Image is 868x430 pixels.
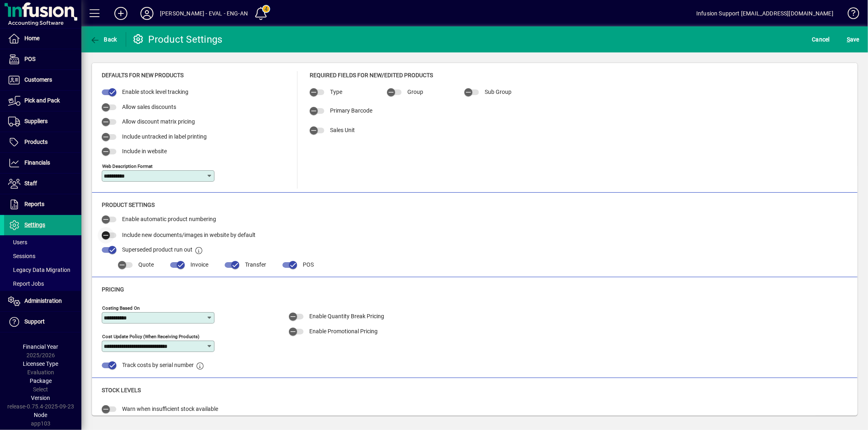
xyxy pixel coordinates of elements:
span: Users [8,239,27,245]
a: Pick and Pack [4,91,81,111]
div: Product Settings [132,33,223,46]
span: Warn when insufficient stock available [122,406,218,412]
span: Stock Levels [102,387,141,393]
span: Financial Year [23,343,59,350]
span: Pick and Pack [24,97,60,104]
span: Report Jobs [8,280,44,287]
span: Licensee Type [23,361,59,367]
span: Support [24,318,45,325]
span: Home [24,35,39,41]
a: Users [4,235,81,249]
span: Invoice [190,261,208,268]
span: S [847,36,850,43]
span: Include in website [122,148,167,154]
span: Financials [24,159,50,166]
a: Support [4,312,81,332]
span: Reports [24,201,44,207]
button: Add [108,6,134,21]
span: Pricing [102,286,124,293]
span: Package [30,378,52,384]
span: Track costs by serial number [122,362,194,368]
span: Administration [24,298,62,304]
span: Customers [24,76,52,83]
span: Allow sales discounts [122,104,176,110]
span: Settings [24,222,45,228]
span: Sub Group [485,89,512,95]
span: POS [24,56,35,62]
button: Cancel [810,32,832,47]
mat-label: Web Description Format [102,163,153,169]
a: Products [4,132,81,152]
a: Financials [4,153,81,173]
a: Customers [4,70,81,90]
span: Quote [138,261,154,268]
mat-label: Cost Update Policy (when receiving products) [102,334,199,339]
span: Enable Promotional Pricing [309,328,378,334]
span: Sessions [8,253,35,259]
a: Reports [4,194,81,215]
span: Include untracked in label printing [122,133,207,140]
span: ave [847,33,859,46]
a: Report Jobs [4,277,81,291]
span: Staff [24,180,37,187]
span: Version [31,395,50,401]
button: Profile [134,6,160,21]
span: Type [330,89,342,95]
span: Suppliers [24,118,48,124]
a: Staff [4,174,81,194]
span: Legacy Data Migration [8,267,70,273]
span: Node [34,412,48,418]
a: Sessions [4,249,81,263]
a: POS [4,49,81,69]
app-page-header-button: Back [81,32,126,47]
span: POS [303,261,314,268]
span: Superseded product run out [122,246,192,253]
a: Home [4,28,81,49]
span: Primary Barcode [330,107,372,114]
span: Enable stock level tracking [122,89,188,95]
span: Group [407,89,423,95]
span: Sales Unit [330,127,355,133]
span: Product Settings [102,202,155,208]
span: Back [90,36,117,43]
span: Allow discount matrix pricing [122,118,195,125]
a: Legacy Data Migration [4,263,81,277]
button: Save [845,32,861,47]
a: Administration [4,291,81,311]
div: Infusion Support [EMAIL_ADDRESS][DOMAIN_NAME] [696,7,833,20]
span: Required Fields for New/Edited Products [310,72,433,78]
a: Knowledge Base [842,2,858,28]
span: Enable Quantity Break Pricing [309,313,384,319]
span: Include new documents/images in website by default [122,232,256,238]
span: Defaults for new products [102,72,184,78]
span: Products [24,139,48,145]
a: Suppliers [4,111,81,132]
span: Transfer [245,261,266,268]
button: Back [88,32,119,47]
mat-label: Costing Based on [102,305,140,311]
div: [PERSON_NAME] - EVAL - ENG-AN [160,7,248,20]
span: Enable automatic product numbering [122,216,216,222]
span: Cancel [812,33,830,46]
